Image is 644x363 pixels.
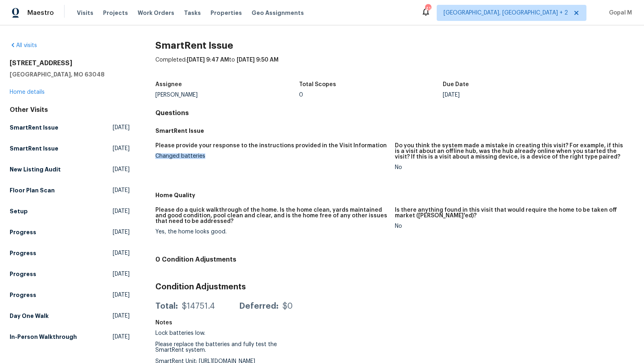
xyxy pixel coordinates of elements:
[155,109,634,117] h4: Questions
[113,249,130,257] span: [DATE]
[187,57,229,63] span: [DATE] 9:47 AM
[10,291,36,299] h5: Progress
[606,9,632,17] span: Gopal M
[10,89,45,95] a: Home details
[155,229,388,235] div: Yes, the home looks good.
[10,43,37,48] a: All visits
[155,82,182,87] h5: Assignee
[239,302,279,310] div: Deferred:
[444,9,568,17] span: [GEOGRAPHIC_DATA], [GEOGRAPHIC_DATA] + 2
[103,9,128,17] span: Projects
[10,186,55,194] h5: Floor Plan Scan
[10,144,58,153] h5: SmartRent Issue
[155,92,299,98] div: [PERSON_NAME]
[27,9,54,17] span: Maestro
[113,270,130,278] span: [DATE]
[182,302,215,310] div: $14751.4
[10,141,130,156] a: SmartRent Issue[DATE]
[155,283,634,291] h3: Condition Adjustments
[283,302,293,310] div: $0
[113,333,130,341] span: [DATE]
[155,41,634,49] h2: SmartRent Issue
[184,10,201,16] span: Tasks
[155,153,388,159] div: Changed batteries
[155,127,634,135] h5: SmartRent Issue
[113,144,130,153] span: [DATE]
[113,124,130,132] span: [DATE]
[155,320,172,326] h5: Notes
[10,249,36,257] h5: Progress
[113,207,130,215] span: [DATE]
[299,92,443,98] div: 0
[10,330,130,344] a: In-Person Walkthrough[DATE]
[10,207,28,215] h5: Setup
[113,165,130,173] span: [DATE]
[211,9,242,17] span: Properties
[10,225,130,239] a: Progress[DATE]
[237,57,279,63] span: [DATE] 9:50 AM
[443,92,586,98] div: [DATE]
[77,9,93,17] span: Visits
[10,204,130,219] a: Setup[DATE]
[10,246,130,260] a: Progress[DATE]
[10,106,130,114] div: Other Visits
[10,270,36,278] h5: Progress
[443,82,469,87] h5: Due Date
[155,191,634,199] h5: Home Quality
[10,309,130,323] a: Day One Walk[DATE]
[155,207,388,224] h5: Please do a quick walkthrough of the home. Is the home clean, yards maintained and good condition...
[10,59,130,67] h2: [STREET_ADDRESS]
[252,9,304,17] span: Geo Assignments
[155,56,634,77] div: Completed: to
[113,291,130,299] span: [DATE]
[155,143,387,148] h5: Please provide your response to the instructions provided in the Visit Information
[113,228,130,236] span: [DATE]
[113,312,130,320] span: [DATE]
[10,228,36,236] h5: Progress
[155,256,634,264] h4: 0 Condition Adjustments
[10,162,130,177] a: New Listing Audit[DATE]
[10,288,130,302] a: Progress[DATE]
[10,70,130,78] h5: [GEOGRAPHIC_DATA], MO 63048
[425,5,431,13] div: 41
[395,165,628,170] div: No
[10,183,130,198] a: Floor Plan Scan[DATE]
[10,333,77,341] h5: In-Person Walkthrough
[113,186,130,194] span: [DATE]
[10,267,130,281] a: Progress[DATE]
[155,302,178,310] div: Total:
[10,165,61,173] h5: New Listing Audit
[395,223,628,229] div: No
[138,9,174,17] span: Work Orders
[10,312,49,320] h5: Day One Walk
[10,124,58,132] h5: SmartRent Issue
[395,143,628,160] h5: Do you think the system made a mistake in creating this visit? For example, if this is a visit ab...
[299,82,336,87] h5: Total Scopes
[10,120,130,135] a: SmartRent Issue[DATE]
[395,207,628,219] h5: Is there anything found in this visit that would require the home to be taken off market ([PERSON...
